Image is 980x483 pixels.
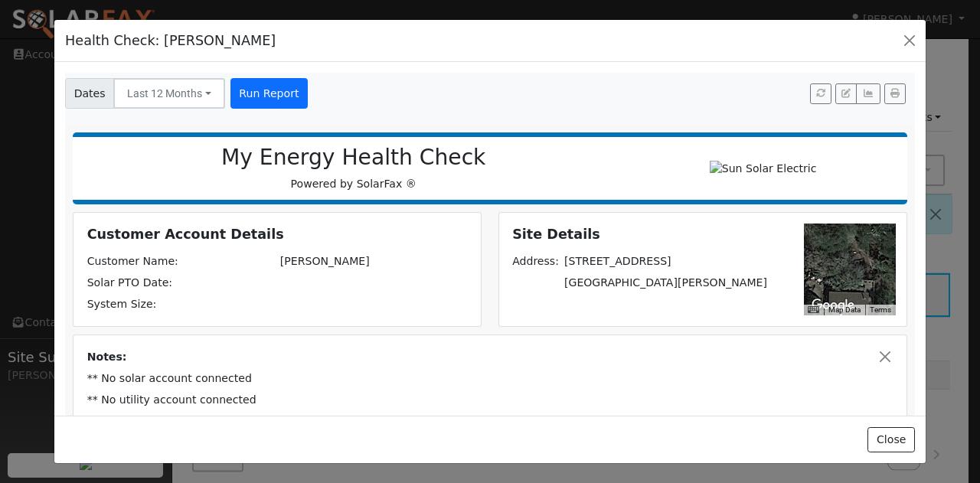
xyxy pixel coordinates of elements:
td: [GEOGRAPHIC_DATA][PERSON_NAME] [561,273,769,294]
strong: Notes: [87,351,127,363]
img: Sun Solar Electric [704,155,823,183]
span: Dates [65,78,114,109]
a: Terms (opens in new tab) [870,305,891,314]
a: Open this area in Google Maps (opens a new window) [808,295,858,315]
td: [PERSON_NAME] [277,251,470,273]
button: Close [867,427,914,453]
td: Customer Name: [84,251,277,273]
strong: Customer Account Details [87,227,284,242]
button: Print [884,83,906,105]
button: Last 12 Months [113,78,225,109]
img: Google [808,295,858,315]
button: Close [877,349,893,365]
h2: My Energy Health Check [89,145,619,171]
td: [STREET_ADDRESS] [561,251,769,273]
h5: Health Check: [PERSON_NAME] [65,31,276,51]
button: Map Data [828,305,861,315]
button: Run Report [230,78,308,109]
td: ** No utility account connected [84,389,896,410]
div: Powered by SolarFax ® [80,145,626,192]
button: Refresh [810,83,831,105]
button: Keyboard shortcuts [808,305,818,315]
button: Multi-Series Graph [856,83,880,105]
td: ** No solar account connected [84,367,896,389]
td: Solar PTO Date: [84,273,277,294]
button: Edit User [835,83,857,105]
td: Address: [510,251,562,273]
td: System Size: [84,294,277,315]
strong: Site Details [512,227,600,242]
